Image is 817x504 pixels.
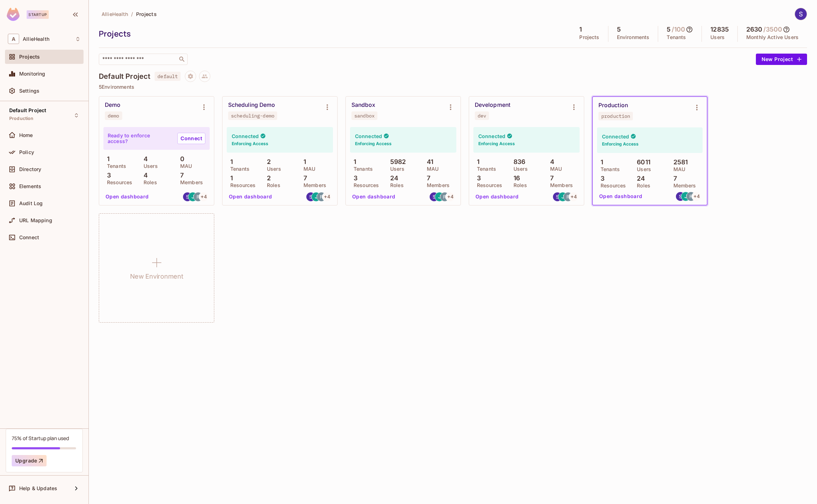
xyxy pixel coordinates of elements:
[103,191,152,202] button: Open dashboard
[105,102,120,109] div: Demo
[676,192,685,201] img: stephen@alliehealth.com
[473,166,496,172] p: Tenants
[201,194,206,199] span: + 4
[227,166,249,172] p: Tenants
[617,34,650,40] p: Environments
[108,133,172,144] p: Ready to enforce access?
[423,158,433,165] p: 41
[227,158,233,165] p: 1
[300,175,307,182] p: 7
[19,486,57,491] span: Help & Updates
[315,194,318,199] span: J
[547,175,554,182] p: 7
[103,180,132,185] p: Resources
[140,155,148,163] p: 4
[228,102,275,109] div: Scheduling Demo
[263,158,271,165] p: 2
[350,175,358,182] p: 3
[667,34,686,40] p: Tenants
[746,34,799,40] p: Monthly Active Users
[795,8,807,20] img: Stephen Morrison
[667,26,671,33] h5: 5
[423,166,439,172] p: MAU
[19,166,41,172] span: Directory
[670,159,688,166] p: 2581
[510,166,528,172] p: Users
[710,26,729,33] h5: 12835
[473,182,502,188] p: Resources
[19,183,41,189] span: Elements
[387,175,398,182] p: 24
[440,192,449,201] img: rodrigo@alliehealth.com
[232,141,268,147] h6: Enforcing Access
[103,172,111,179] p: 3
[547,166,562,172] p: MAU
[103,155,109,163] p: 1
[579,34,599,40] p: Projects
[19,218,52,223] span: URL Mapping
[19,132,33,138] span: Home
[597,166,620,172] p: Tenants
[571,194,576,199] span: + 4
[478,133,505,139] h4: Connected
[423,175,430,182] p: 7
[320,100,334,114] button: Environment settings
[102,11,128,17] span: AllieHealth
[263,182,280,188] p: Roles
[177,155,184,163] p: 0
[510,175,520,182] p: 16
[19,71,45,77] span: Monitoring
[478,113,486,119] div: dev
[140,163,158,169] p: Users
[306,192,315,201] img: stephen@alliehealth.com
[194,192,203,201] img: rodrigo@alliehealth.com
[633,175,645,182] p: 24
[561,194,564,199] span: J
[478,141,515,147] h6: Enforcing Access
[510,182,527,188] p: Roles
[756,54,807,65] button: New Project
[473,191,522,202] button: Open dashboard
[354,113,375,119] div: sandbox
[99,72,150,81] h4: Default Project
[597,183,626,188] p: Resources
[9,108,46,113] span: Default Project
[227,175,233,182] p: 1
[19,149,34,155] span: Policy
[317,192,326,201] img: rodrigo@alliehealth.com
[564,192,573,201] img: rodrigo@alliehealth.com
[602,141,639,147] h6: Enforcing Access
[579,26,582,33] h5: 1
[670,183,696,188] p: Members
[633,159,650,166] p: 6011
[9,116,34,121] span: Production
[23,36,49,42] span: Workspace: AllieHealth
[687,192,695,201] img: rodrigo@alliehealth.com
[103,163,126,169] p: Tenants
[670,175,677,182] p: 7
[183,192,192,201] img: stephen@alliehealth.com
[684,194,687,199] span: J
[447,194,453,199] span: + 4
[263,175,271,182] p: 2
[140,180,157,185] p: Roles
[12,455,47,466] button: Upgrade
[99,28,567,39] div: Projects
[633,183,650,188] p: Roles
[300,182,326,188] p: Members
[226,191,275,202] button: Open dashboard
[350,158,356,165] p: 1
[130,271,183,282] h1: New Environment
[185,74,196,81] span: Project settings
[99,84,807,90] p: 5 Environments
[670,166,685,172] p: MAU
[27,10,49,19] div: Startup
[430,192,439,201] img: stephen@alliehealth.com
[140,172,148,179] p: 4
[423,182,450,188] p: Members
[351,102,376,109] div: Sandbox
[473,175,481,182] p: 3
[438,194,441,199] span: J
[136,11,157,17] span: Projects
[710,34,725,40] p: Users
